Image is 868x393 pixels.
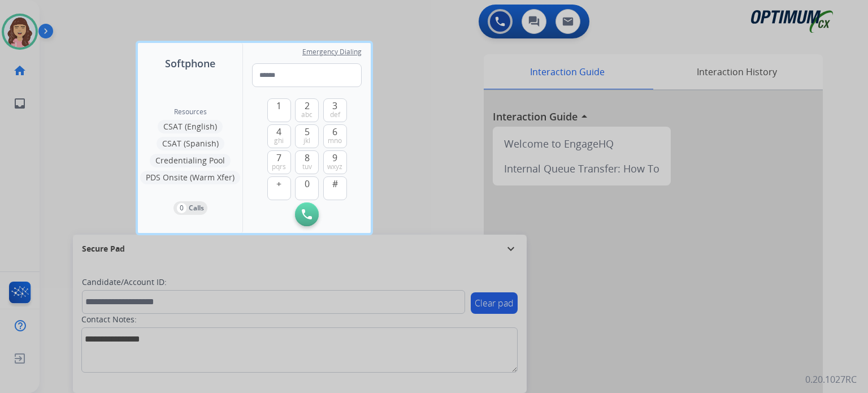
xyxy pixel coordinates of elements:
span: 9 [332,151,337,165]
button: 6mno [323,124,347,148]
span: 0 [305,177,310,191]
span: mno [328,136,342,145]
p: 0.20.1027RC [805,373,857,386]
span: 6 [332,125,337,139]
button: + [267,176,291,200]
button: CSAT (Spanish) [157,137,224,150]
span: 8 [305,151,310,165]
button: 4ghi [267,124,291,148]
button: PDS Onsite (Warm Xfer) [140,171,240,184]
span: Emergency Dialing [302,47,362,57]
span: Softphone [165,55,215,71]
button: # [323,176,347,200]
button: 1 [267,98,291,122]
span: def [330,110,340,119]
button: Credentialing Pool [150,154,231,167]
button: 8tuv [295,150,319,174]
img: call-button [302,209,312,219]
span: 5 [305,125,310,139]
span: 2 [305,99,310,113]
p: Calls [189,203,204,213]
span: Resources [174,107,207,116]
button: 9wxyz [323,150,347,174]
button: 3def [323,98,347,122]
span: + [276,177,281,191]
span: 4 [276,125,281,139]
span: 1 [276,99,281,113]
span: wxyz [327,162,342,171]
button: 0 [295,176,319,200]
span: tuv [302,162,312,171]
p: 0 [177,203,186,213]
span: ghi [274,136,284,145]
button: 5jkl [295,124,319,148]
span: 7 [276,151,281,165]
span: 3 [332,99,337,113]
button: 2abc [295,98,319,122]
span: jkl [303,136,310,145]
button: CSAT (English) [158,120,223,133]
button: 0Calls [173,201,207,215]
button: 7pqrs [267,150,291,174]
span: pqrs [272,162,286,171]
span: abc [301,110,313,119]
span: # [332,177,338,191]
